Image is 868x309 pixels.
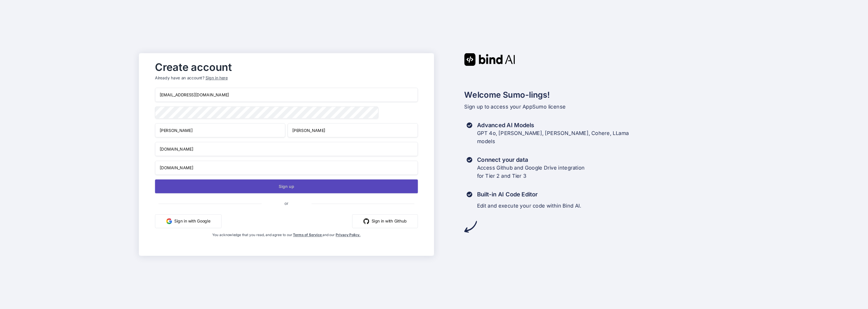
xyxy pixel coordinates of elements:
[477,202,581,210] p: Edit and execute your code within Bind AI.
[363,218,369,224] img: github
[166,218,172,224] img: google
[464,103,729,111] p: Sign up to access your AppSumo license
[155,75,418,81] p: Already have an account?
[155,123,285,137] input: First Name
[336,233,360,237] a: Privacy Policy.
[155,214,221,228] button: Sign in with Google
[477,156,585,164] h3: Connect your data
[352,214,418,228] button: Sign in with Github
[155,179,418,193] button: Sign up
[477,121,629,129] h3: Advanced AI Models
[155,62,418,72] h2: Create account
[155,161,418,175] input: Company website
[464,89,729,101] h2: Welcome Sumo-lings!
[199,233,374,251] div: You acknowledge that you read, and agree to our and our
[464,220,477,233] img: arrow
[477,129,629,146] p: GPT 4o, [PERSON_NAME], [PERSON_NAME], Cohere, LLama models
[477,190,581,198] h3: Built-in AI Code Editor
[205,75,228,81] div: Sign in here
[261,196,311,210] span: or
[155,142,418,156] input: Your company name
[293,233,322,237] a: Terms of Service
[155,88,418,102] input: Email
[288,123,418,137] input: Last Name
[477,164,585,180] p: Access Github and Google Drive integration for Tier 2 and Tier 3
[464,53,515,66] img: Bind AI logo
